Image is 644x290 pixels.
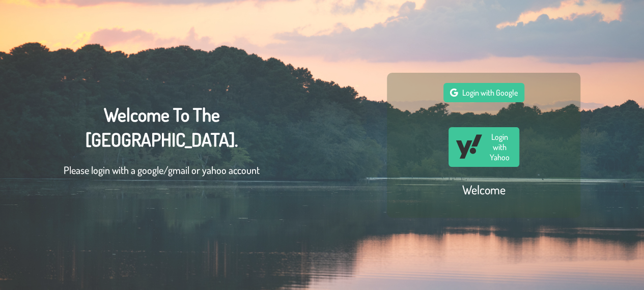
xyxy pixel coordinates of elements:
h2: Welcome [462,182,506,197]
span: Login with Google [462,88,518,98]
button: Login with Yahoo [449,127,519,167]
p: Please login with a google/gmail or yahoo account [64,162,260,178]
div: Welcome To The [GEOGRAPHIC_DATA]. [64,102,260,188]
span: Login with Yahoo [487,132,513,162]
button: Login with Google [443,83,524,102]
